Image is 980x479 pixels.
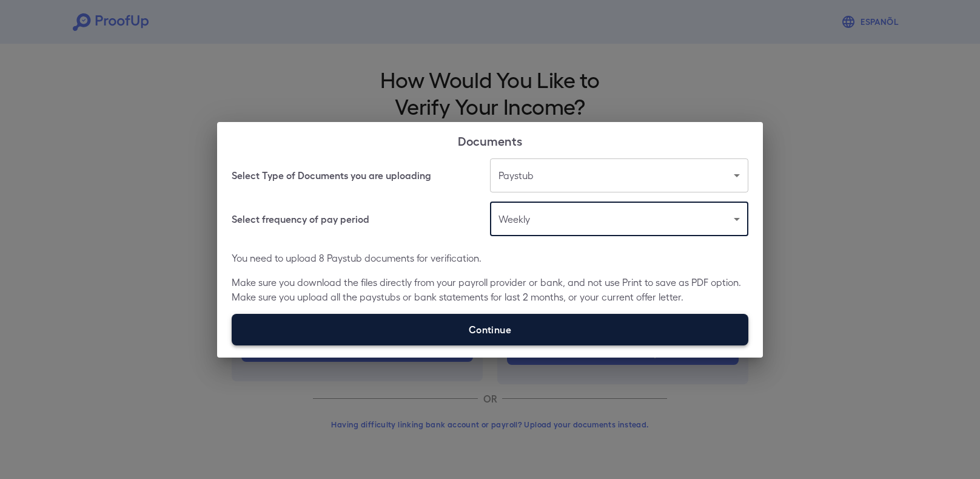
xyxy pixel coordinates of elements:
div: Paystub [490,158,748,192]
h6: Select Type of Documents you are uploading [232,168,431,183]
label: Continue [232,314,748,345]
p: Make sure you download the files directly from your payroll provider or bank, and not use Print t... [232,275,748,304]
h2: Documents [217,122,763,158]
p: You need to upload 8 Paystub documents for verification. [232,251,748,265]
h6: Select frequency of pay period [232,212,369,226]
div: Weekly [490,202,748,236]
